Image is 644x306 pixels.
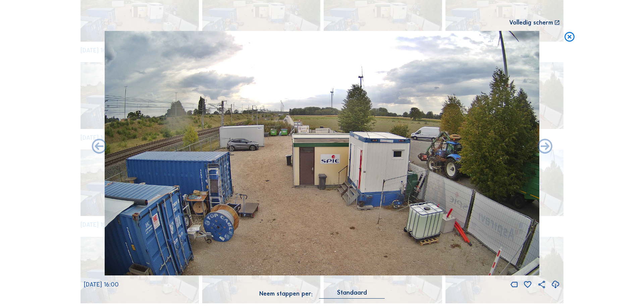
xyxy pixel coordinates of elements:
img: Image [105,31,539,276]
div: Standaard [337,290,367,296]
div: Standaard [319,290,385,299]
i: Back [536,138,554,156]
i: Forward [90,138,108,156]
span: [DATE] 16:00 [84,281,119,288]
div: Neem stappen per: [259,291,313,297]
div: Volledig scherm [509,20,553,26]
